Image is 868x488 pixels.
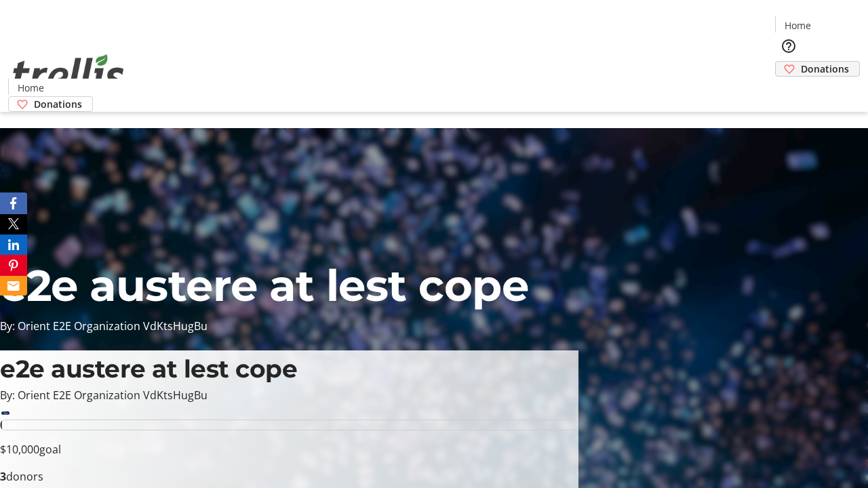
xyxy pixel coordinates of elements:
[8,96,93,112] a: Donations
[34,97,82,111] span: Donations
[9,81,52,95] a: Home
[775,77,802,104] button: Cart
[785,18,811,33] span: Home
[801,62,849,76] span: Donations
[776,18,819,33] a: Home
[18,81,44,95] span: Home
[775,61,860,77] a: Donations
[8,39,129,107] img: Orient E2E Organization VdKtsHugBu's Logo
[775,33,802,60] button: Help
